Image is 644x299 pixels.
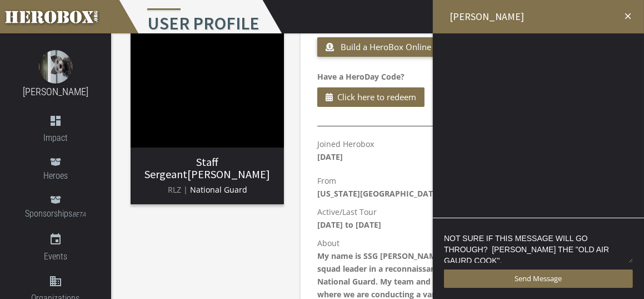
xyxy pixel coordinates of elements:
[317,174,608,200] p: From
[317,205,608,231] p: Active/Last Tour
[317,87,425,107] button: Click here to redeem
[139,156,275,180] h3: [PERSON_NAME]
[23,86,88,97] a: [PERSON_NAME]
[73,211,86,218] small: BETA
[39,50,72,84] img: image
[623,11,633,21] i: close
[317,188,527,199] b: [US_STATE][GEOGRAPHIC_DATA], [GEOGRAPHIC_DATA]
[168,184,188,195] span: RLZ |
[341,41,431,52] span: Build a HeroBox Online
[144,155,218,181] span: Staff Sergeant
[190,184,247,195] span: National Guard
[317,37,440,57] button: Build a HeroBox Online
[337,90,416,104] span: Click here to redeem
[444,269,633,288] button: Send Message
[317,219,381,230] b: [DATE] to [DATE]
[317,138,374,163] p: Joined Herobox
[317,71,405,82] b: Have a HeroDay Code?
[317,151,343,162] b: [DATE]
[515,273,562,283] span: Send Message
